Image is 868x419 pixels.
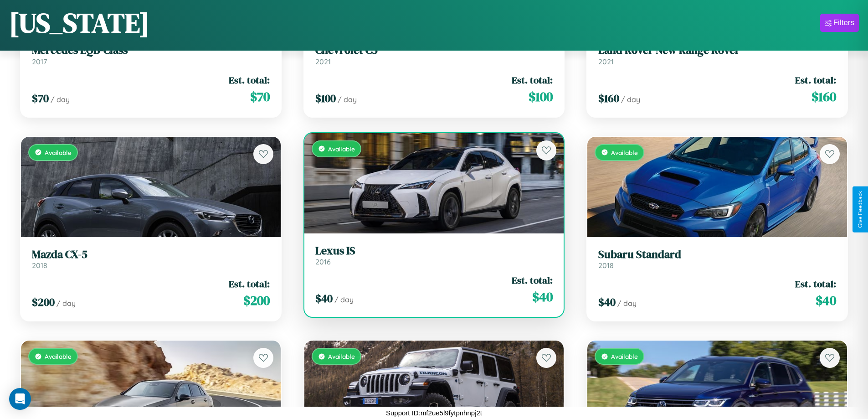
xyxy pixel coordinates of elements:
[386,407,482,419] p: Support ID: mf2ue5l9fytpnhnpj2t
[512,274,553,287] span: Est. total:
[315,44,553,57] h3: Chevrolet C5
[9,388,31,410] div: Open Intercom Messenger
[833,18,854,27] div: Filters
[598,44,836,57] h3: Land Rover New Range Rover
[315,91,336,106] span: $ 100
[617,299,637,308] span: / day
[598,91,619,106] span: $ 160
[820,14,859,32] button: Filters
[32,248,270,261] h3: Mazda CX-5
[45,352,72,360] span: Available
[598,248,836,261] h3: Subaru Standard
[598,248,836,270] a: Subaru Standard2018
[315,257,331,266] span: 2016
[315,57,331,66] span: 2021
[315,291,333,306] span: $ 40
[812,88,836,106] span: $ 160
[32,44,270,57] h3: Mercedes EQB-Class
[328,352,355,360] span: Available
[32,261,47,270] span: 2018
[250,88,270,106] span: $ 70
[243,291,270,310] span: $ 200
[529,88,553,106] span: $ 100
[598,261,614,270] span: 2018
[32,248,270,270] a: Mazda CX-52018
[45,149,72,156] span: Available
[9,4,149,41] h1: [US_STATE]
[816,291,836,310] span: $ 40
[229,73,270,87] span: Est. total:
[512,73,553,87] span: Est. total:
[532,288,553,306] span: $ 40
[32,295,55,310] span: $ 200
[795,73,836,87] span: Est. total:
[32,44,270,66] a: Mercedes EQB-Class2017
[338,95,357,104] span: / day
[621,95,640,104] span: / day
[315,44,553,66] a: Chevrolet C52021
[51,95,70,104] span: / day
[315,244,553,258] h3: Lexus IS
[598,44,836,66] a: Land Rover New Range Rover2021
[32,57,47,66] span: 2017
[857,191,863,228] div: Give Feedback
[56,299,76,308] span: / day
[598,295,616,310] span: $ 40
[32,91,49,106] span: $ 70
[334,295,354,304] span: / day
[229,277,270,290] span: Est. total:
[598,57,614,66] span: 2021
[611,352,638,360] span: Available
[315,244,553,267] a: Lexus IS2016
[328,145,355,153] span: Available
[611,149,638,156] span: Available
[795,277,836,290] span: Est. total:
